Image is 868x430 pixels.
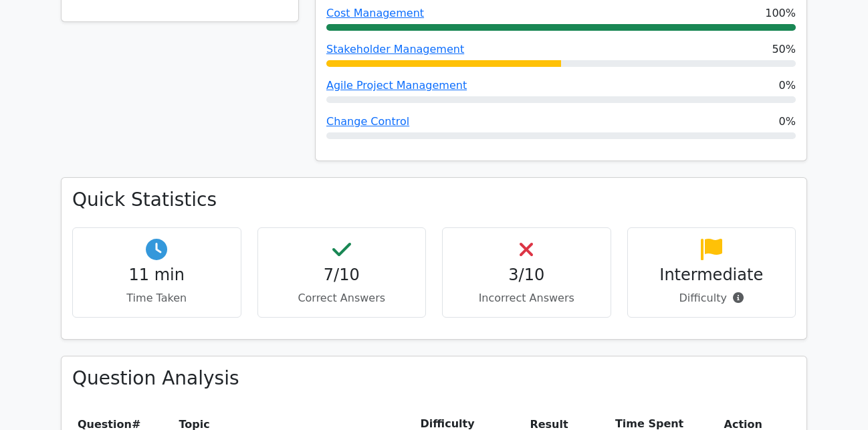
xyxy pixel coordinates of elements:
a: Agile Project Management [326,79,467,92]
a: Cost Management [326,7,424,19]
h3: Quick Statistics [72,189,796,211]
h4: 7/10 [269,265,415,285]
a: Stakeholder Management [326,43,464,56]
p: Time Taken [84,290,230,306]
h4: Intermediate [639,265,785,285]
span: 0% [779,114,796,130]
p: Correct Answers [269,290,415,306]
h3: Question Analysis [72,367,796,390]
p: Difficulty [639,290,785,306]
span: 50% [772,41,796,58]
h4: 11 min [84,265,230,285]
span: 0% [779,78,796,94]
span: 100% [765,5,796,21]
h4: 3/10 [453,265,600,285]
p: Incorrect Answers [453,290,600,306]
a: Change Control [326,115,409,128]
